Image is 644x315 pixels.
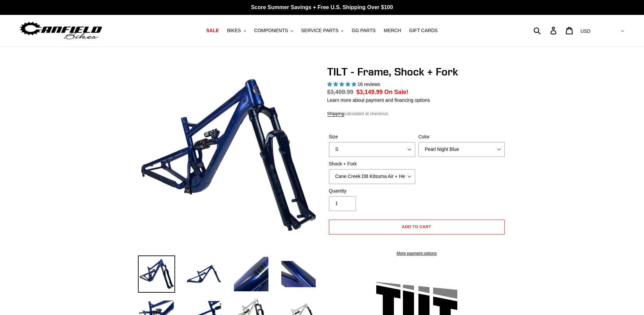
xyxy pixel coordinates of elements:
a: GG PARTS [348,26,379,35]
a: MERCH [380,26,404,35]
span: SERVICE PARTS [301,28,338,33]
span: Add to cart [402,224,431,229]
a: Shipping [327,111,344,117]
span: COMPONENTS [254,28,288,33]
div: calculated at checkout. [327,110,506,117]
h1: TILT - Frame, Shock + Fork [327,65,506,78]
button: Add to cart [329,220,505,234]
img: Load image into Gallery viewer, TILT - Frame, Shock + Fork [138,255,175,293]
img: Load image into Gallery viewer, TILT - Frame, Shock + Fork [233,255,270,293]
span: 5.00 stars [327,82,358,87]
a: GIFT CARDS [406,26,441,35]
s: $3,499.99 [327,89,354,95]
a: Learn more about payment and financing options [327,97,430,103]
span: MERCH [384,28,401,33]
span: 16 reviews [357,82,380,87]
span: $3,149.99 [356,89,383,95]
label: Shock + Fork [329,160,415,167]
a: SALE [203,26,222,35]
img: Load image into Gallery viewer, TILT - Frame, Shock + Fork [185,255,222,293]
span: BIKES [227,28,241,33]
span: GIFT CARDS [409,28,438,33]
span: SALE [206,28,219,33]
label: Color [419,133,505,140]
img: Canfield Bikes [19,20,103,41]
label: Quantity [329,187,415,195]
button: BIKES [223,26,249,35]
a: More payment options [329,250,505,256]
button: COMPONENTS [251,26,296,35]
img: Load image into Gallery viewer, TILT - Frame, Shock + Fork [280,255,317,293]
span: GG PARTS [352,28,376,33]
label: Size [329,133,415,140]
input: Search [537,23,554,38]
button: SERVICE PARTS [298,26,347,35]
span: On Sale! [384,88,408,96]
